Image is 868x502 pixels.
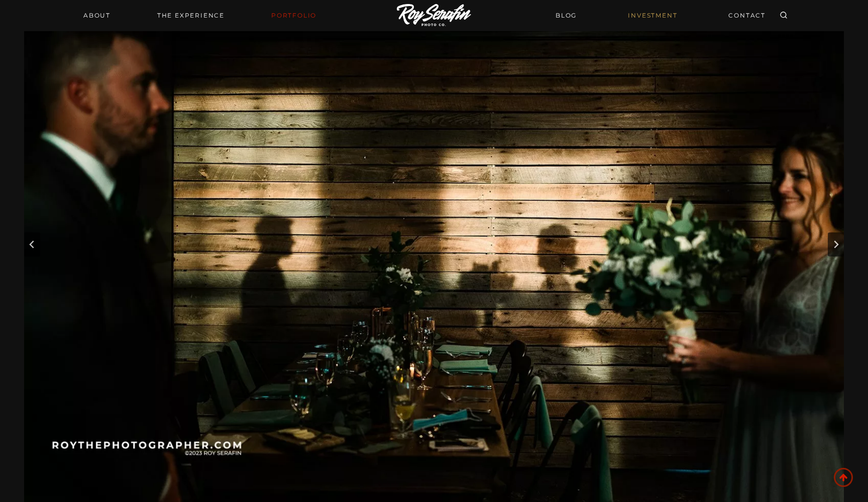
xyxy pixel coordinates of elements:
[77,9,117,23] a: About
[151,9,231,23] a: THE EXPERIENCE
[550,7,772,24] nav: Secondary Navigation
[777,9,791,23] button: View Search Form
[397,4,471,28] img: Logo of Roy Serafin Photo Co., featuring stylized text in white on a light background, representi...
[722,7,772,24] a: CONTACT
[24,232,40,257] button: Previous slide
[622,7,683,24] a: INVESTMENT
[265,9,322,23] a: Portfolio
[77,9,322,23] nav: Primary Navigation
[828,232,844,257] button: Next slide
[550,7,583,24] a: BLOG
[834,468,853,487] a: Scroll to top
